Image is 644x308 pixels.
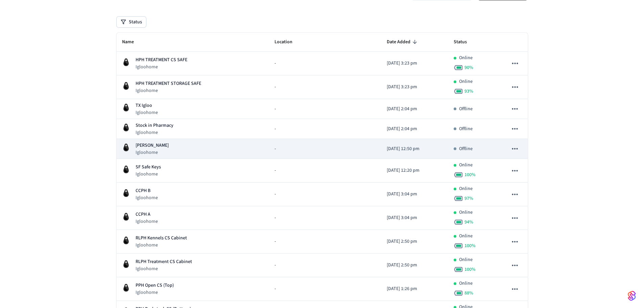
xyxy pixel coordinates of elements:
span: - [275,262,276,269]
p: Igloohome [136,64,187,70]
span: 97 % [464,195,473,202]
p: [DATE] 2:04 pm [387,105,443,113]
p: Igloohome [136,87,201,94]
span: - [275,105,276,113]
img: igloohome_igke [122,58,130,66]
p: Online [459,256,473,263]
span: - [275,214,276,221]
img: igloohome_igke [122,123,130,132]
img: igloohome_igke [122,189,130,197]
p: [DATE] 1:26 pm [387,285,443,292]
p: PPH Open CS (Top) [136,282,174,289]
p: CCPH A [136,211,158,218]
p: HPH TREATMENT STORAGE SAFE [136,80,201,87]
span: - [275,285,276,292]
p: [PERSON_NAME] [136,142,169,149]
img: igloohome_igke [122,260,130,268]
span: Location [275,37,301,47]
p: [DATE] 2:04 pm [387,125,443,133]
p: [DATE] 12:20 pm [387,167,443,174]
p: [DATE] 12:50 pm [387,145,443,152]
span: - [275,191,276,198]
img: SeamLogoGradient.69752ec5.svg [628,290,636,301]
p: Online [459,78,473,85]
span: - [275,238,276,245]
span: 100 % [464,266,476,273]
p: SF Safe Keys [136,164,161,171]
p: Online [459,209,473,216]
span: Date Added [387,37,419,47]
span: Name [122,37,143,47]
span: - [275,167,276,174]
p: [DATE] 3:23 pm [387,60,443,67]
p: Online [459,162,473,169]
span: 94 % [464,219,473,226]
span: 100 % [464,171,476,178]
span: - [275,125,276,133]
img: igloohome_igke [122,236,130,244]
img: igloohome_igke [122,213,130,221]
p: Online [459,280,473,287]
p: Igloohome [136,171,161,177]
span: - [275,60,276,67]
p: Igloohome [136,218,158,225]
p: Igloohome [136,265,192,272]
p: Online [459,233,473,240]
p: Online [459,185,473,192]
span: 88 % [464,290,473,297]
p: Igloohome [136,242,187,248]
p: Offline [459,145,473,152]
img: igloohome_igke [122,143,130,151]
p: [DATE] 3:23 pm [387,84,443,91]
p: CCPH B [136,187,158,194]
p: [DATE] 3:04 pm [387,214,443,221]
p: [DATE] 3:04 pm [387,191,443,198]
p: Igloohome [136,289,174,296]
p: Igloohome [136,149,169,156]
span: 100 % [464,242,476,249]
button: Status [117,17,146,27]
p: [DATE] 2:50 pm [387,262,443,269]
img: igloohome_igke [122,82,130,90]
span: 93 % [464,88,473,95]
p: [DATE] 2:50 pm [387,238,443,245]
p: TX Igloo [136,102,158,109]
p: Offline [459,125,473,133]
p: RLPH Treatment CS Cabinet [136,258,192,265]
span: - [275,84,276,91]
p: Igloohome [136,109,158,116]
img: igloohome_igke [122,284,130,292]
p: Igloohome [136,194,158,201]
span: 90 % [464,64,473,71]
p: Offline [459,105,473,113]
span: - [275,145,276,152]
img: igloohome_igke [122,165,130,173]
p: Online [459,54,473,62]
span: Status [454,37,476,47]
p: HPH TREATMENT CS SAFE [136,56,187,64]
p: Igloohome [136,129,173,136]
p: Stock in Pharmacy [136,122,173,129]
p: RLPH Kennels CS Cabinet [136,235,187,242]
img: igloohome_igke [122,103,130,112]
